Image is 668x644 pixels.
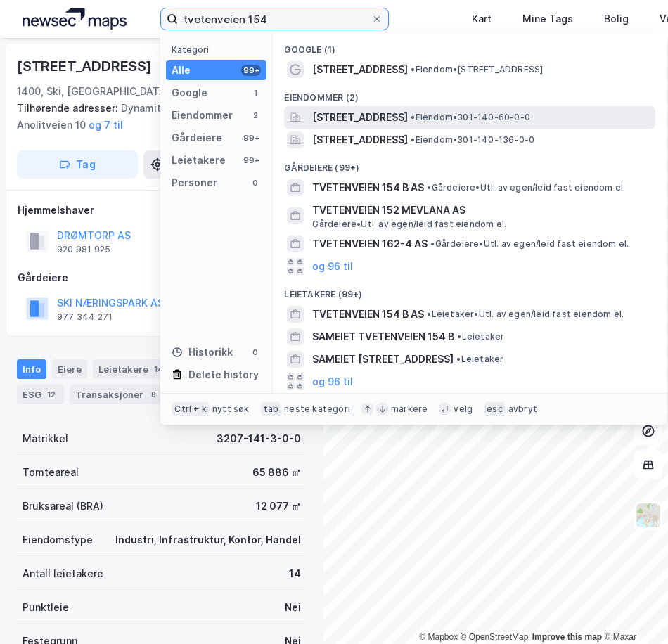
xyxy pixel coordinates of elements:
[472,11,492,27] div: Kart
[172,62,191,79] div: Alle
[312,373,353,390] button: og 96 til
[23,532,93,548] div: Eiendomstype
[252,464,301,481] div: 65 886 ㎡
[430,238,435,249] span: •
[172,129,222,146] div: Gårdeiere
[172,344,233,361] div: Historikk
[312,236,428,252] span: TVETENVEIEN 162-4 AS
[151,362,166,376] div: 14
[454,404,473,415] div: velg
[23,565,103,582] div: Antall leietakere
[17,55,155,77] div: [STREET_ADDRESS]
[411,64,543,75] span: Eiendom • [STREET_ADDRESS]
[312,258,353,275] button: og 96 til
[411,64,415,75] span: •
[604,11,629,27] div: Bolig
[427,182,431,193] span: •
[430,238,629,250] span: Gårdeiere • Utl. av egen/leid fast eiendom el.
[93,359,172,379] div: Leietakere
[261,402,282,416] div: tab
[312,109,408,126] span: [STREET_ADDRESS]
[522,11,573,27] div: Mine Tags
[23,430,68,447] div: Matrikkel
[312,306,424,323] span: TVETENVEIEN 154 B AS
[456,354,503,365] span: Leietaker
[312,131,408,148] span: [STREET_ADDRESS]
[70,385,166,404] div: Transaksjoner
[532,632,602,642] a: Improve this map
[312,328,454,345] span: SAMEIET TVETENVEIEN 154 B
[44,387,58,401] div: 12
[17,150,138,179] button: Tag
[146,387,160,401] div: 8
[217,430,301,447] div: 3207-141-3-0-0
[172,152,226,169] div: Leietakere
[172,174,217,191] div: Personer
[457,331,461,342] span: •
[391,404,428,415] div: markere
[250,347,261,358] div: 0
[273,278,667,303] div: Leietakere (99+)
[250,87,261,98] div: 1
[484,402,506,416] div: esc
[17,385,64,404] div: ESG
[18,202,306,219] div: Hjemmelshaver
[312,219,506,230] span: Gårdeiere • Utl. av egen/leid fast eiendom el.
[419,632,458,642] a: Mapbox
[212,404,250,415] div: nytt søk
[172,402,210,416] div: Ctrl + k
[17,100,295,134] div: Dynamitveien 24, Anolitveien 8, Anolitveien 10
[23,498,103,515] div: Bruksareal (BRA)
[411,112,415,122] span: •
[172,44,266,55] div: Kategori
[461,632,529,642] a: OpenStreetMap
[250,177,261,188] div: 0
[312,179,424,196] span: TVETENVEIEN 154 B AS
[411,134,534,146] span: Eiendom • 301-140-136-0-0
[115,532,301,548] div: Industri, Infrastruktur, Kontor, Handel
[241,155,261,166] div: 99+
[241,132,261,143] div: 99+
[508,404,537,415] div: avbryt
[23,464,79,481] div: Tomteareal
[23,599,69,616] div: Punktleie
[598,577,668,644] iframe: Chat Widget
[256,498,301,515] div: 12 077 ㎡
[17,83,169,100] div: 1400, Ski, [GEOGRAPHIC_DATA]
[57,311,113,323] div: 977 344 271
[188,366,259,383] div: Delete history
[273,81,667,106] div: Eiendommer (2)
[17,359,46,379] div: Info
[456,354,461,364] span: •
[427,309,431,319] span: •
[273,33,667,58] div: Google (1)
[427,309,624,320] span: Leietaker • Utl. av egen/leid fast eiendom el.
[241,65,261,76] div: 99+
[17,102,121,114] span: Tilhørende adresser:
[312,351,454,368] span: SAMEIET [STREET_ADDRESS]
[172,107,233,124] div: Eiendommer
[635,502,662,529] img: Z
[457,331,504,342] span: Leietaker
[284,404,350,415] div: neste kategori
[285,599,301,616] div: Nei
[172,84,207,101] div: Google
[289,565,301,582] div: 14
[18,269,306,286] div: Gårdeiere
[250,110,261,121] div: 2
[312,202,650,219] span: TVETENVEIEN 152 MEVLANA AS
[52,359,87,379] div: Eiere
[178,8,371,30] input: Søk på adresse, matrikkel, gårdeiere, leietakere eller personer
[57,244,110,255] div: 920 981 925
[23,8,127,30] img: logo.a4113a55bc3d86da70a041830d287a7e.svg
[312,61,408,78] span: [STREET_ADDRESS]
[427,182,625,193] span: Gårdeiere • Utl. av egen/leid fast eiendom el.
[411,134,415,145] span: •
[411,112,530,123] span: Eiendom • 301-140-60-0-0
[273,151,667,176] div: Gårdeiere (99+)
